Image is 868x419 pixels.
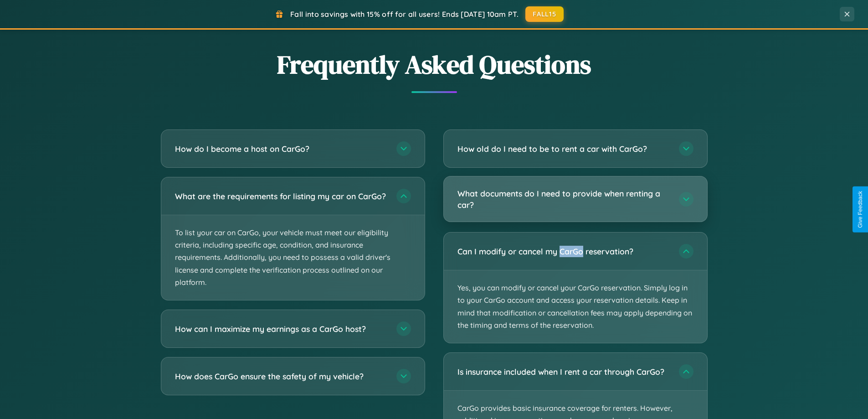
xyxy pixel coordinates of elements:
[444,270,707,343] p: Yes, you can modify or cancel your CarGo reservation. Simply log in to your CarGo account and acc...
[175,323,387,335] h3: How can I maximize my earnings as a CarGo host?
[175,191,387,202] h3: What are the requirements for listing my car on CarGo?
[457,366,670,378] h3: Is insurance included when I rent a car through CarGo?
[290,10,519,19] span: Fall into savings with 15% off for all users! Ends [DATE] 10am PT.
[161,47,708,82] h2: Frequently Asked Questions
[175,371,387,382] h3: How does CarGo ensure the safety of my vehicle?
[857,191,863,228] div: Give Feedback
[457,188,670,210] h3: What documents do I need to provide when renting a car?
[525,6,564,22] button: FALL15
[175,143,387,155] h3: How do I become a host on CarGo?
[161,215,425,300] p: To list your car on CarGo, your vehicle must meet our eligibility criteria, including specific ag...
[457,246,670,257] h3: Can I modify or cancel my CarGo reservation?
[457,143,670,155] h3: How old do I need to be to rent a car with CarGo?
